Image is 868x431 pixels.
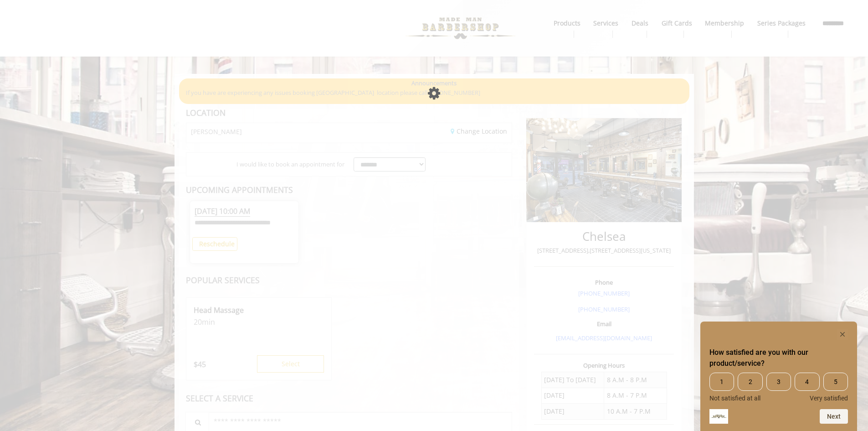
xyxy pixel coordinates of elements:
span: Not satisfied at all [709,395,760,402]
button: Hide survey [837,329,848,340]
span: 4 [795,373,819,391]
span: 5 [823,373,848,391]
div: How satisfied are you with our product/service? Select an option from 1 to 5, with 1 being Not sa... [709,329,848,424]
div: How satisfied are you with our product/service? Select an option from 1 to 5, with 1 being Not sa... [709,373,848,402]
h2: How satisfied are you with our product/service? Select an option from 1 to 5, with 1 being Not sa... [709,347,848,369]
button: Next question [820,409,848,424]
span: 3 [766,373,791,391]
span: 2 [738,373,762,391]
span: Very satisfied [810,395,848,402]
span: 1 [709,373,734,391]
